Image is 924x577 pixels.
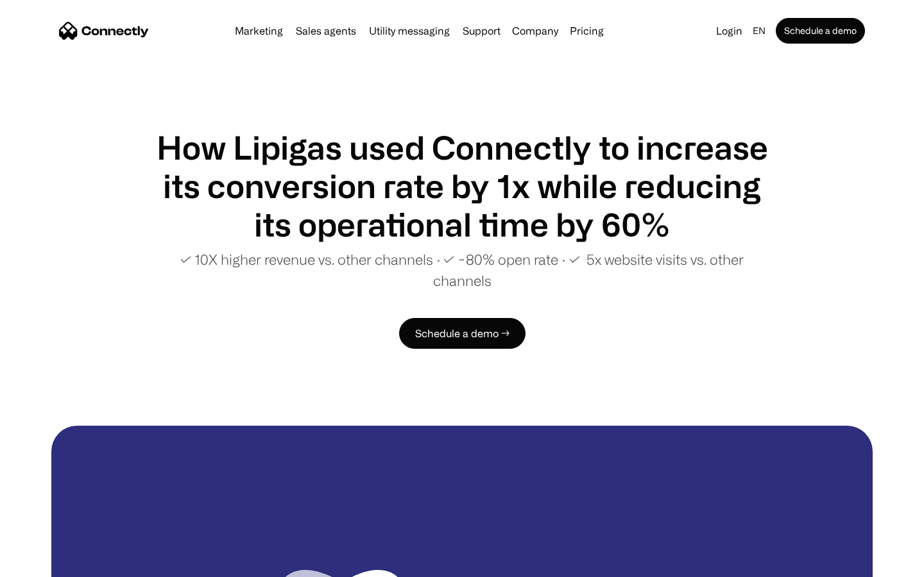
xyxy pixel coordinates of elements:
div: en [753,22,766,40]
a: Schedule a demo → [399,318,526,349]
aside: Language selected: English [13,553,77,573]
p: ✓ 10X higher revenue vs. other channels ∙ ✓ ~80% open rate ∙ ✓ 5x website visits vs. other channels [154,249,770,291]
h1: How Lipigas used Connectly to increase its conversion rate by 1x while reducing its operational t... [154,128,770,244]
a: Pricing [565,26,609,36]
a: Marketing [230,26,288,36]
a: Schedule a demo [776,18,865,44]
a: Sales agents [291,26,361,36]
ul: Language list [26,555,77,573]
a: Support [458,26,506,36]
a: Utility messaging [364,26,455,36]
a: Login [711,22,748,40]
div: Company [512,22,558,40]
